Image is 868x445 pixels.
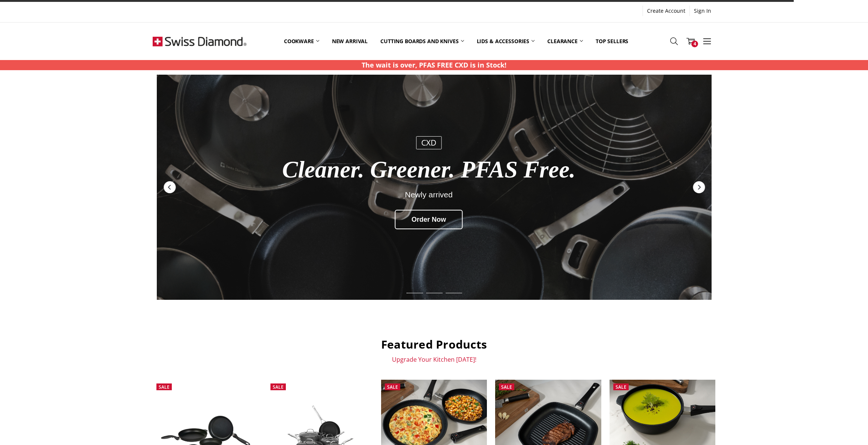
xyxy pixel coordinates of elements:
div: Slide 2 of 6 [424,288,444,298]
span: 4 [691,41,698,47]
a: Clearance [541,24,589,58]
div: Order Now [395,209,463,229]
span: Sale [273,384,284,390]
a: New arrival [326,24,374,58]
h2: Featured Products [153,337,715,352]
div: Previous [163,180,176,194]
img: Free Shipping On Every Order [153,23,246,60]
a: 4 [682,32,699,51]
a: Sign In [690,6,715,16]
span: Sale [501,384,512,390]
div: Slide 1 of 6 [405,288,424,298]
div: Newly arrived [220,190,637,199]
a: Create Account [643,6,689,16]
p: Upgrade Your Kitchen [DATE]! [153,356,715,363]
p: The wait is over, PFAS FREE CXD is in Stock! [362,60,506,70]
a: Cutting boards and knives [374,24,470,58]
div: CXD [416,136,442,149]
span: Sale [159,384,170,390]
a: Lids & Accessories [470,24,541,58]
span: Sale [387,384,398,390]
a: Cookware [278,24,326,58]
a: Top Sellers [589,24,635,58]
div: Slide 3 of 6 [444,288,463,298]
div: Next [692,180,706,194]
span: Sale [616,384,626,390]
div: Cleaner. Greener. PFAS Free. [220,157,637,183]
a: Redirect to https://swissdiamond.com.au/cookware/shop-by-collection/cxd/ [157,75,712,300]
